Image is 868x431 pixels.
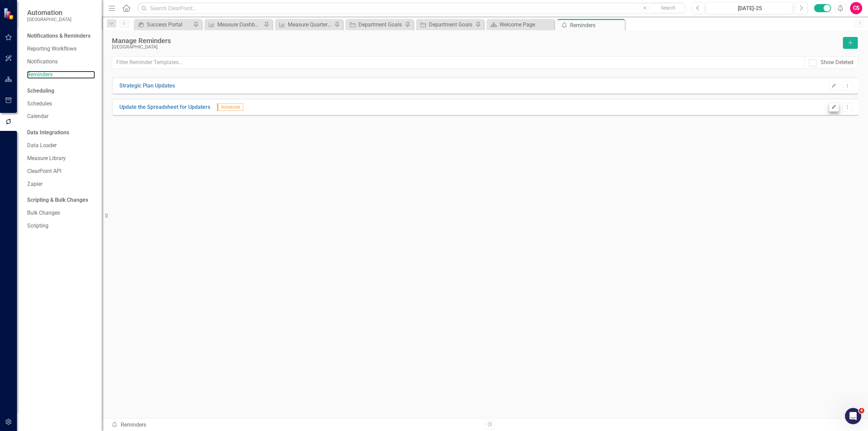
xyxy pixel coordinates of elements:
a: Department Goals [418,20,474,29]
button: CS [850,2,862,14]
div: [GEOGRAPHIC_DATA] [112,44,840,50]
a: Reporting Workflows [27,45,95,53]
div: Welcome Page [499,20,553,29]
div: [DATE]-25 [709,4,791,13]
a: Measure Quarterly Heat Map [277,20,333,29]
a: Success Portal [136,20,192,29]
a: Reminders [27,71,95,79]
button: Search [651,3,685,13]
a: Department Goals [347,20,403,29]
input: Filter Reminder Templates... [112,56,805,69]
div: Scheduling [27,87,54,95]
small: [GEOGRAPHIC_DATA] [27,17,72,22]
img: ClearPoint Strategy [3,7,15,19]
div: Department Goals [358,20,403,29]
span: Scheduled [217,103,243,111]
input: Search ClearPoint... [137,2,687,14]
div: Notifications & Reminders [27,32,91,40]
span: Automation [27,8,72,17]
a: Bulk Changes [27,209,95,217]
iframe: Intercom live chat [845,408,861,424]
button: [DATE]-25 [706,2,793,14]
a: Scripting [27,222,95,230]
div: Reminders [111,421,480,429]
div: Scripting & Bulk Changes [27,196,88,204]
a: Notifications [27,58,95,66]
a: Measure Library [27,155,95,162]
a: Measure Dashboard [206,20,262,29]
div: Measure Quarterly Heat Map [288,20,333,29]
div: Reminders [570,21,623,30]
a: Update the Spreadsheet for Updaters [119,103,210,111]
a: Schedules [27,100,95,108]
div: Manage Reminders [112,37,840,44]
a: Strategic Plan Updates [119,82,175,90]
a: ClearPoint API [27,168,95,175]
a: Data Loader [27,142,95,150]
a: Zapier [27,180,95,188]
a: Calendar [27,113,95,120]
span: 4 [859,408,864,413]
span: Search [661,5,675,11]
div: Measure Dashboard [217,20,262,29]
a: Welcome Page [488,20,553,29]
div: Success Portal [147,20,192,29]
div: Data Integrations [27,129,69,137]
div: Department Goals [429,20,474,29]
div: Show Deleted [821,59,853,66]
